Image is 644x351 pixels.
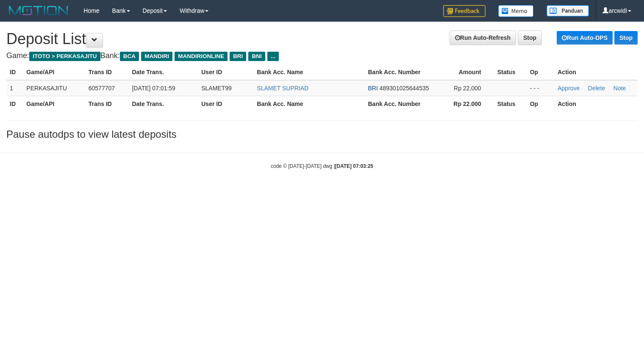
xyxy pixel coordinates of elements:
img: panduan.png [547,5,589,17]
span: ITOTO > PERKASAJITU [29,52,100,61]
th: Action [554,64,638,80]
th: Action [554,96,638,111]
span: BNI [248,52,265,61]
img: Feedback.jpg [443,5,486,17]
a: Run Auto-Refresh [450,31,516,45]
th: Amount [439,64,494,80]
span: MANDIRIONLINE [175,52,228,61]
small: code © [DATE]-[DATE] dwg | [271,163,373,169]
span: BCA [120,52,139,61]
th: Bank Acc. Number [364,64,438,80]
th: Trans ID [85,64,129,80]
th: Game/API [23,64,85,80]
th: Bank Acc. Number [364,96,438,111]
a: Approve [558,85,580,92]
th: Date Trans. [128,96,198,111]
a: Run Auto-DPS [557,31,613,45]
th: Rp 22.000 [439,96,494,111]
img: MOTION_logo.png [6,4,71,17]
th: Bank Acc. Name [253,96,364,111]
span: BRI [368,85,378,92]
th: Trans ID [85,96,129,111]
td: - - - [527,80,555,96]
th: Date Trans. [128,64,198,80]
img: Button%20Memo.svg [498,5,534,17]
strong: [DATE] 07:03:25 [335,163,373,169]
h4: Game: Bank: [6,52,638,60]
th: ID [6,96,23,111]
th: User ID [198,96,253,111]
span: [DATE] 07:01:59 [132,85,175,92]
th: Status [494,64,527,80]
h3: Pause autodps to view latest deposits [6,129,638,140]
span: ... [267,52,279,61]
span: 60577707 [89,85,115,92]
h1: Deposit List [6,31,638,47]
a: SLAMET SUPRIAD [257,85,308,92]
th: ID [6,64,23,80]
td: 1 [6,80,23,96]
span: MANDIRI [141,52,172,61]
th: Game/API [23,96,85,111]
span: 489301025644535 [380,85,429,92]
a: Note [613,85,626,92]
span: Rp 22,000 [454,85,481,92]
span: SLAMET99 [201,85,232,92]
a: Delete [588,85,605,92]
td: PERKASAJITU [23,80,85,96]
a: Stop [518,31,542,45]
th: Op [527,64,555,80]
th: User ID [198,64,253,80]
span: BRI [230,52,246,61]
th: Bank Acc. Name [253,64,364,80]
a: Stop [614,31,638,45]
th: Op [527,96,555,111]
th: Status [494,96,527,111]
